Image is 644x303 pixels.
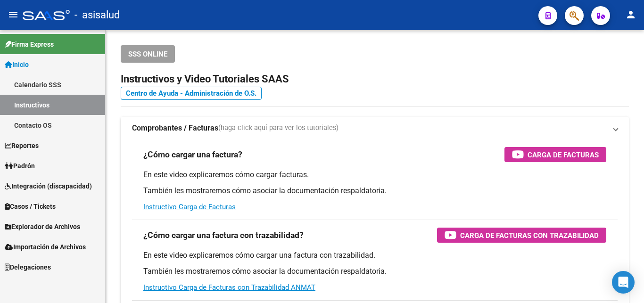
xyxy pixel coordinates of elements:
[528,149,599,161] span: Carga de Facturas
[5,161,35,171] span: Padrón
[143,266,606,277] p: También les mostraremos cómo asociar la documentación respaldatoria.
[143,170,606,180] p: En este video explicaremos cómo cargar facturas.
[132,123,218,133] strong: Comprobantes / Facturas
[121,117,629,139] mat-expansion-panel-header: Comprobantes / Facturas(haga click aquí para ver los tutoriales)
[121,70,629,88] h2: Instructivos y Video Tutoriales SAAS
[5,262,51,272] span: Delegaciones
[143,283,315,292] a: Instructivo Carga de Facturas con Trazabilidad ANMAT
[8,9,19,20] mat-icon: menu
[5,59,29,70] span: Inicio
[143,186,606,196] p: También les mostraremos cómo asociar la documentación respaldatoria.
[143,203,236,211] a: Instructivo Carga de Facturas
[5,39,54,49] span: Firma Express
[625,9,636,20] mat-icon: person
[5,140,39,151] span: Reportes
[5,201,56,212] span: Casos / Tickets
[128,50,167,58] span: SSS ONLINE
[612,271,635,294] div: Open Intercom Messenger
[143,229,304,242] h3: ¿Cómo cargar una factura con trazabilidad?
[5,242,86,252] span: Importación de Archivos
[437,228,606,243] button: Carga de Facturas con Trazabilidad
[218,123,339,133] span: (haga click aquí para ver los tutoriales)
[143,250,606,261] p: En este video explicaremos cómo cargar una factura con trazabilidad.
[460,229,599,241] span: Carga de Facturas con Trazabilidad
[121,45,175,63] button: SSS ONLINE
[5,181,92,191] span: Integración (discapacidad)
[121,87,262,100] a: Centro de Ayuda - Administración de O.S.
[5,221,80,232] span: Explorador de Archivos
[74,5,120,25] span: - asisalud
[504,147,606,162] button: Carga de Facturas
[143,148,242,161] h3: ¿Cómo cargar una factura?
